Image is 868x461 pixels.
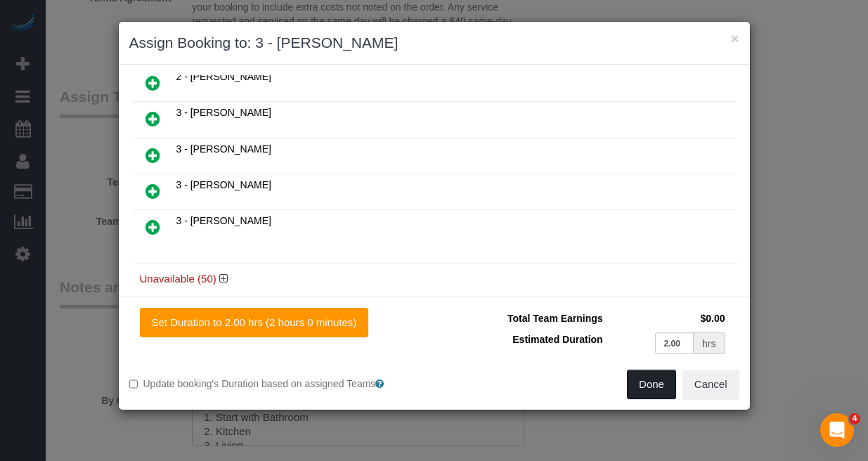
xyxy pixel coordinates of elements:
button: Done [627,370,676,399]
div: hrs [694,332,725,354]
span: 3 - [PERSON_NAME] [176,107,271,118]
td: Total Team Earnings [445,308,607,329]
span: 3 - [PERSON_NAME] [176,179,271,190]
span: 3 - [PERSON_NAME] [176,215,271,226]
button: Cancel [682,370,739,399]
iframe: Intercom live chat [820,413,854,447]
span: 4 [849,413,860,424]
h3: Assign Booking to: 3 - [PERSON_NAME] [129,32,739,53]
span: Estimated Duration [512,334,602,345]
span: 2 - [PERSON_NAME] [176,71,271,82]
span: 3 - [PERSON_NAME] [176,143,271,155]
td: $0.00 [607,308,729,329]
input: Update booking's Duration based on assigned Teams [129,379,138,389]
button: × [730,31,739,46]
button: Set Duration to 2.00 hrs (2 hours 0 minutes) [140,308,369,337]
h4: Unavailable (50) [140,273,729,285]
label: Update booking's Duration based on assigned Teams [129,377,424,391]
